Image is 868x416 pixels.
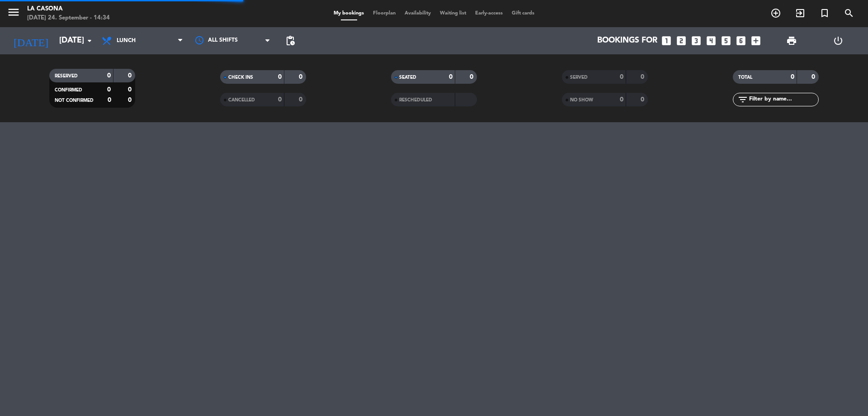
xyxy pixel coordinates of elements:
input: Filter by name... [748,95,818,105]
i: looks_two [675,35,687,47]
strong: 0 [641,96,646,103]
i: menu [7,5,20,19]
span: SERVED [570,75,588,80]
span: NOT CONFIRMED [55,98,94,103]
i: looks_3 [690,35,702,47]
span: NO SHOW [570,98,593,102]
span: Availability [400,11,435,16]
span: CANCELLED [228,98,255,102]
span: Gift cards [507,11,539,16]
span: print [786,35,797,46]
strong: 0 [470,74,475,80]
span: pending_actions [285,35,296,46]
span: TOTAL [738,75,752,80]
i: looks_one [660,35,672,47]
strong: 0 [128,86,133,93]
i: add_circle_outline [770,8,781,19]
strong: 0 [278,96,282,103]
i: search [844,8,854,19]
i: [DATE] [7,31,55,51]
span: My bookings [329,11,368,16]
strong: 0 [791,74,794,80]
strong: 0 [278,74,282,80]
span: CHECK INS [228,75,253,80]
span: BOOK TABLE [764,5,788,21]
button: menu [7,5,20,22]
i: turned_in_not [819,8,830,19]
span: Floorplan [368,11,400,16]
strong: 0 [128,97,133,103]
span: CONFIRMED [55,88,82,92]
span: Special reservation [812,5,837,21]
strong: 0 [811,74,817,80]
div: [DATE] 24. September - 14:34 [27,14,110,23]
strong: 0 [449,74,453,80]
span: RESCHEDULED [399,98,432,102]
i: looks_6 [735,35,747,47]
strong: 0 [128,72,133,79]
span: WALK IN [788,5,812,21]
span: Early-access [471,11,507,16]
div: LOG OUT [815,27,861,54]
span: RESERVED [55,74,78,78]
span: Bookings for [597,36,657,45]
i: arrow_drop_down [84,35,95,46]
span: Waiting list [435,11,471,16]
i: add_box [750,35,762,47]
i: exit_to_app [795,8,806,19]
i: looks_4 [705,35,717,47]
strong: 0 [299,96,304,103]
i: filter_list [737,94,748,105]
div: La Casona [27,5,110,14]
strong: 0 [641,74,646,80]
strong: 0 [620,96,623,103]
strong: 0 [108,97,111,103]
strong: 0 [620,74,623,80]
strong: 0 [299,74,304,80]
strong: 0 [107,86,111,93]
span: SEATED [399,75,416,80]
span: Lunch [117,38,136,44]
strong: 0 [107,72,111,79]
i: power_settings_new [833,35,844,46]
span: SEARCH [837,5,861,21]
i: looks_5 [720,35,732,47]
